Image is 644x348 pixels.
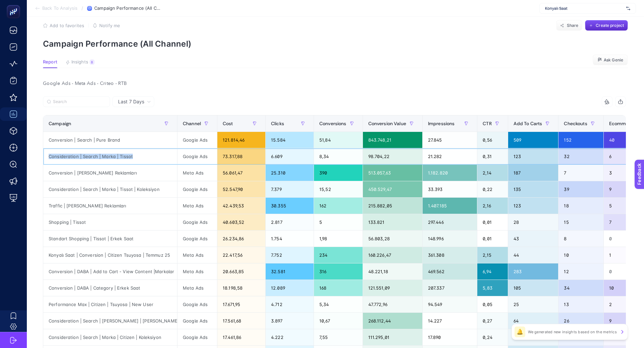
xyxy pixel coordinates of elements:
div: 1,98 [314,231,363,247]
span: Conversion Value [368,121,406,126]
div: Google Ads [177,181,217,197]
div: 10 [558,247,603,263]
div: Consideration | Search | [PERSON_NAME] | [PERSON_NAME] [43,313,177,329]
div: 17.461,86 [217,329,265,345]
div: 6,94 [477,263,507,280]
div: Standart Shopping | Tissot | Erkek Saat [43,231,177,247]
div: 28 [508,214,558,230]
div: 30.355 [266,198,314,214]
p: Campaign Performance (All Channel) [43,39,628,49]
div: 361.308 [423,247,477,263]
div: Google Ads [177,296,217,312]
div: 133.821 [363,214,422,230]
div: 469.562 [423,263,477,280]
div: Google Ads [177,231,217,247]
span: Back To Analysis [42,6,77,11]
span: Ask Genie [604,57,623,63]
span: Konyalı Saat [545,6,624,11]
div: Google Ads [177,329,217,345]
div: 0,24 [477,329,507,345]
div: Consideration | Search | Marka | Tissot | Koleksiyon [43,181,177,197]
div: 3.897 [266,313,314,329]
div: Conversion | [PERSON_NAME] Reklamları [43,165,177,181]
div: 234 [314,247,363,263]
div: 15 [558,214,603,230]
p: We generated new insights based on the metrics [528,329,617,335]
div: 43 [508,231,558,247]
div: Google Ads - Meta Ads - Criteo - RTB [38,79,631,88]
button: Ask Genie [593,55,628,65]
div: 7.379 [266,181,314,197]
div: 268.112,44 [363,313,422,329]
div: 1.407.185 [423,198,477,214]
div: 162 [314,198,363,214]
div: Consideration | Search | Marka | Citizen | Koleksiyon [43,329,177,345]
div: 8 [558,231,603,247]
div: 148.996 [423,231,477,247]
div: 1.182.820 [423,165,477,181]
div: Traffic | [PERSON_NAME] Reklamları [43,198,177,214]
div: 283 [508,263,558,280]
div: 98.704,22 [363,148,422,164]
div: 10,67 [314,313,363,329]
div: 160.226,47 [363,247,422,263]
div: 73.317,88 [217,148,265,164]
span: Campaign [49,121,71,126]
div: Google Ads [177,132,217,148]
span: Feedback [4,2,25,7]
div: 0,31 [477,148,507,164]
div: Performance Max | Citizen | Tsuyosa | New User [43,296,177,312]
div: Conversion | DABA | Add to Cart - View Content |Markalar [43,263,177,280]
div: Meta Ads [177,198,217,214]
button: Add to favorites [43,23,84,28]
div: 26 [558,313,603,329]
div: 0,01 [477,214,507,230]
span: Impressions [428,121,455,126]
div: 39 [558,181,603,197]
div: 17.890 [423,329,477,345]
span: Clicks [271,121,284,126]
div: 1.754 [266,231,314,247]
div: 40.603,52 [217,214,265,230]
div: 316 [314,263,363,280]
div: 36 [508,329,558,345]
div: 4.222 [266,329,314,345]
div: 26.234,86 [217,231,265,247]
div: 7 [558,165,603,181]
span: Campaign Performance (All Channel) [94,6,161,11]
div: 51,84 [314,132,363,148]
div: 32 [558,148,603,164]
div: 135 [508,181,558,197]
div: 7.752 [266,247,314,263]
div: Meta Ads [177,247,217,263]
button: Create project [585,20,628,31]
div: 44 [508,247,558,263]
div: 5 [314,214,363,230]
div: 0,22 [477,181,507,197]
div: Conversion | Search | Pure Brand [43,132,177,148]
div: 123 [508,198,558,214]
div: 215.882,05 [363,198,422,214]
div: Meta Ads [177,263,217,280]
div: 17.671,95 [217,296,265,312]
button: Share [556,20,582,31]
div: 513.057,63 [363,165,422,181]
div: 34 [558,280,603,296]
div: 47.772,96 [363,296,422,312]
div: 48.221,18 [363,263,422,280]
div: 13 [558,296,603,312]
div: 20.663,85 [217,263,265,280]
div: 105 [508,280,558,296]
div: 111.295,01 [363,329,422,345]
span: Channel [183,121,201,126]
img: svg%3e [626,5,630,12]
div: 🔔 [515,327,525,337]
div: Shopping | Tissot [43,214,177,230]
div: Meta Ads [177,165,217,181]
div: 450.529,47 [363,181,422,197]
div: 15,52 [314,181,363,197]
div: 0,05 [477,296,507,312]
div: 168 [314,280,363,296]
span: Add to favorites [50,23,84,28]
div: Google Ads [177,214,217,230]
